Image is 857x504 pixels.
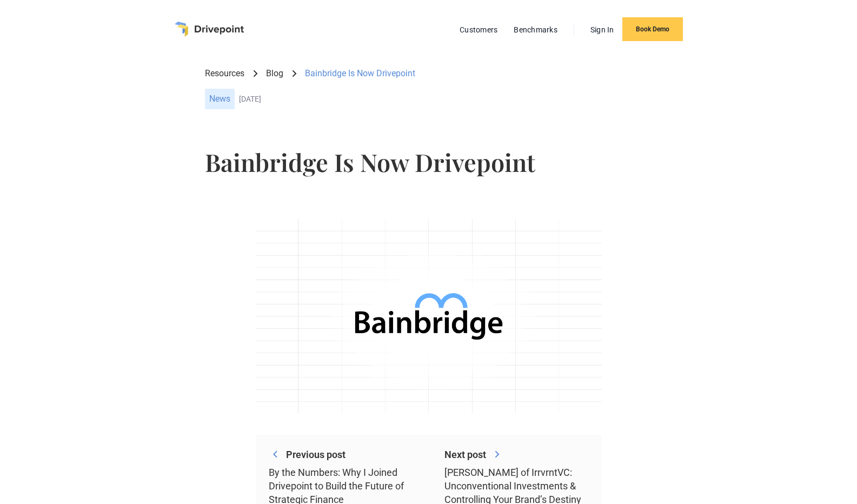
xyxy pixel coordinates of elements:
[286,448,346,461] div: Previous post
[585,23,620,37] a: Sign In
[454,23,503,37] a: Customers
[175,22,244,37] a: home
[444,448,486,461] div: Next post
[205,89,235,109] div: News
[622,17,683,41] a: Book Demo
[239,95,652,104] div: [DATE]
[508,23,563,37] a: Benchmarks
[305,68,415,79] div: Bainbridge Is Now Drivepoint
[266,68,283,79] a: Blog
[205,150,652,174] h1: Bainbridge Is Now Drivepoint
[205,68,244,79] a: Resources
